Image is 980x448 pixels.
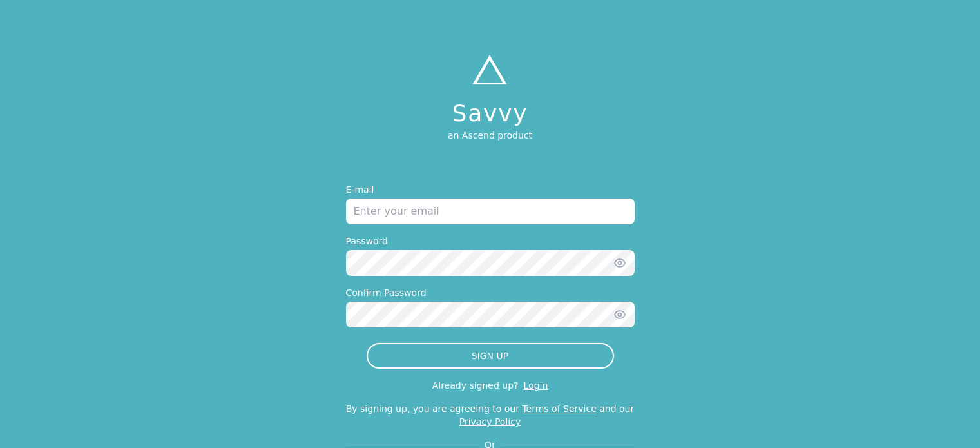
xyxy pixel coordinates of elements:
[346,235,635,248] label: Password
[346,199,635,224] input: Enter your email
[448,101,532,126] h1: Savvy
[432,380,519,391] p: Already signed up?
[346,286,635,299] label: Confirm Password
[346,183,635,196] label: E-mail
[524,380,548,391] a: Login
[346,402,635,428] p: By signing up, you are agreeing to our and our
[459,416,521,427] a: Privacy Policy
[367,343,614,369] button: SIGN UP
[448,129,532,142] p: an Ascend product
[522,404,596,414] a: Terms of Service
